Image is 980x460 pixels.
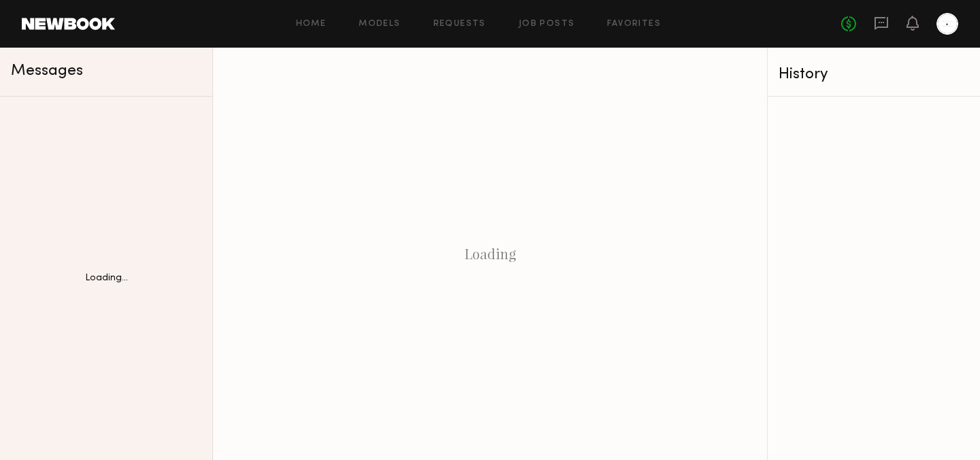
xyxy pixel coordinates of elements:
a: Job Posts [519,20,575,29]
a: Favorites [607,20,661,29]
a: Requests [434,20,486,29]
div: History [779,67,969,82]
div: Loading [213,48,767,460]
span: Messages [11,63,83,79]
div: Loading... [85,274,128,283]
a: Models [359,20,400,29]
a: Home [296,20,327,29]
